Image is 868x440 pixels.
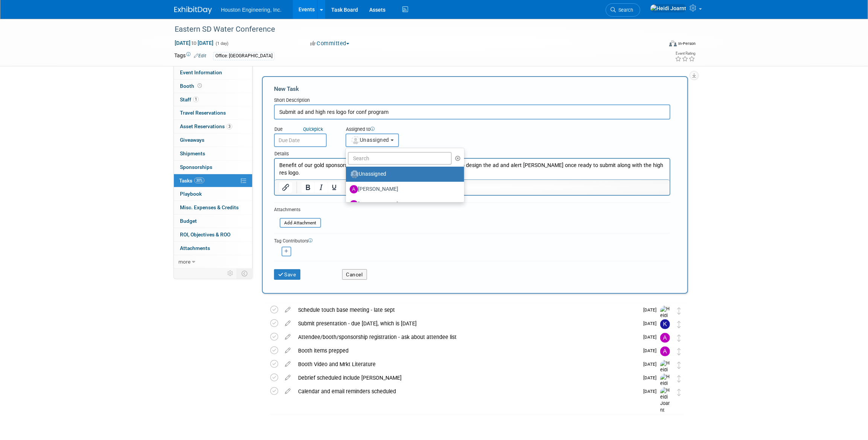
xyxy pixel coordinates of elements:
a: Shipments [174,147,252,160]
div: Debrief scheduled include [PERSON_NAME] [294,371,639,384]
button: Unassigned [346,133,399,147]
span: Booth [180,83,203,89]
input: Search [348,152,452,165]
button: Bold [302,182,314,193]
span: Staff [180,97,199,103]
span: [DATE] [643,389,660,394]
span: Tasks [179,178,204,184]
input: Name of task or a short description [274,104,670,120]
a: Edit [194,53,206,58]
div: Submit presentation - due [DATE], which is [DATE] [294,317,639,330]
span: Playbook [180,191,202,197]
a: edit [281,388,294,395]
label: Unassigned [350,168,457,180]
span: 30% [194,178,204,183]
div: Assigned to [346,126,436,133]
a: Misc. Expenses & Credits [174,201,252,214]
img: A.jpg [350,200,358,209]
span: more [178,259,190,265]
i: Move task [677,375,681,382]
span: Giveaways [180,137,204,143]
div: Booth Video and Mrkt Literature [294,358,639,371]
span: 3 [227,124,232,129]
a: edit [281,307,294,313]
img: Heidi Joarnt [660,306,672,333]
iframe: Rich Text Area [275,159,670,179]
button: Committed [308,40,352,48]
div: Due [274,126,334,133]
i: Move task [677,334,681,342]
span: [DATE] [643,307,660,313]
span: Unassigned [351,137,389,143]
div: Eastern SD Water Conference [172,23,651,36]
div: New Task [274,85,670,93]
td: Tags [174,52,206,60]
a: Travel Reservations [174,106,252,120]
span: Sponsorships [180,164,212,170]
span: ROI, Objectives & ROO [180,231,230,238]
i: Move task [677,362,681,369]
a: Playbook [174,187,252,201]
button: Cancel [342,269,367,280]
span: [DATE] [643,321,660,326]
a: Event Information [174,66,252,79]
img: A.jpg [350,185,358,193]
img: Format-Inperson.png [669,40,677,46]
img: Heidi Joarnt [660,374,672,400]
img: Ali Ringheimer [660,346,670,356]
div: Attendee/booth/sponsorship registration - ask about attendee list [294,331,639,343]
button: Save [274,269,300,280]
a: Quickpick [302,126,324,132]
span: [DATE] [643,348,660,353]
a: Asset Reservations3 [174,120,252,133]
label: [PERSON_NAME] [350,198,457,210]
a: Budget [174,215,252,228]
div: In-Person [678,41,696,46]
div: Event Rating [675,52,695,55]
div: Short Description [274,97,670,104]
div: Office: [GEOGRAPHIC_DATA] [213,52,275,60]
a: more [174,255,252,268]
a: Attachments [174,242,252,255]
a: Search [606,3,640,17]
div: Attachments [274,207,321,213]
button: Italic [315,182,327,193]
a: edit [281,320,294,327]
button: Underline [328,182,341,193]
div: Schedule touch base meeting - late sept [294,304,639,316]
span: Misc. Expenses & Credits [180,204,239,210]
i: Move task [677,348,681,355]
a: Staff1 [174,93,252,106]
span: [DATE] [643,334,660,340]
a: Tasks30% [174,174,252,187]
i: Quick [303,126,314,132]
td: Personalize Event Tab Strip [224,268,237,278]
a: Sponsorships [174,161,252,174]
span: [DATE] [643,362,660,367]
span: Booth not reserved yet [196,83,203,89]
a: edit [281,347,294,354]
a: edit [281,334,294,340]
td: Toggle Event Tabs [237,268,253,278]
span: Asset Reservations [180,123,232,129]
div: Tag Contributors [274,236,670,244]
span: Houston Engineering, Inc. [221,7,282,13]
i: Move task [677,321,681,328]
span: Event Information [180,69,222,75]
span: Search [616,7,633,13]
a: ROI, Objectives & ROO [174,228,252,241]
img: Ali Ringheimer [660,333,670,343]
span: Budget [180,218,197,224]
span: [DATE] [DATE] [174,40,214,46]
img: Heidi Joarnt [660,387,672,414]
span: 1 [193,97,199,102]
button: Insert/edit link [279,182,292,193]
span: Shipments [180,150,205,156]
span: to [190,40,198,46]
div: Event Format [618,39,696,51]
i: Move task [677,389,681,396]
img: Unassigned-User-Icon.png [350,170,359,178]
i: Move task [677,307,681,314]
